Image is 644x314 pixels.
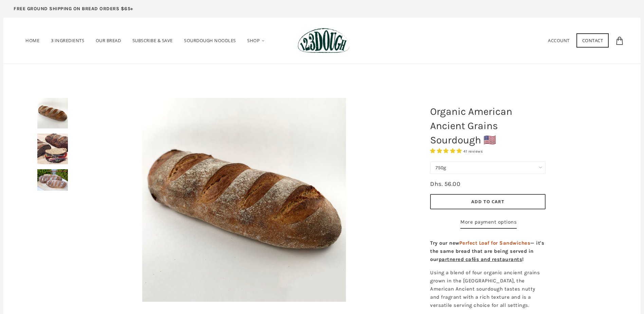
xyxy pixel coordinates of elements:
[20,28,270,53] nav: Primary
[179,28,241,53] a: SOURDOUGH NOODLES
[184,37,236,43] span: SOURDOUGH NOODLES
[127,28,178,53] a: Subscribe & Save
[37,134,68,164] img: Organic American Ancient Grains Sourdough 🇺🇸
[51,37,85,43] span: 3 Ingredients
[430,240,544,262] strong: Try our new — it's the same bread that are being served in our !
[430,194,546,209] button: Add to Cart
[96,37,121,43] span: Our Bread
[430,179,460,189] div: Dhs. 56.00
[25,37,39,43] span: Home
[3,3,144,18] a: FREE GROUND SHIPPING ON BREAD ORDERS $65+
[37,169,68,191] img: Organic American Ancient Grains Sourdough 🇺🇸
[430,148,463,154] span: 4.93 stars
[459,240,531,246] span: Perfect Loaf for Sandwiches
[142,98,346,302] img: Organic American Ancient Grains Sourdough 🇺🇸
[471,198,504,205] span: Add to Cart
[85,98,403,302] a: Organic American Ancient Grains Sourdough 🇺🇸
[247,37,260,43] span: Shop
[14,5,133,13] p: FREE GROUND SHIPPING ON BREAD ORDERS $65+
[132,37,173,43] span: Subscribe & Save
[91,28,126,53] a: Our Bread
[425,101,551,151] h1: Organic American Ancient Grains Sourdough 🇺🇸
[46,28,90,53] a: 3 Ingredients
[298,28,350,53] img: 123Dough Bakery
[463,149,483,154] span: 41 reviews
[439,256,522,262] a: partnered cafés and restaurants
[20,28,44,53] a: Home
[242,28,270,53] a: Shop
[576,33,609,48] a: Contact
[460,218,517,229] a: More payment options
[548,37,570,43] a: Account
[37,98,68,128] img: Organic American Ancient Grains Sourdough 🇺🇸
[430,269,540,308] span: Using a blend of four organic ancient grains grown in the [GEOGRAPHIC_DATA], the American Ancient...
